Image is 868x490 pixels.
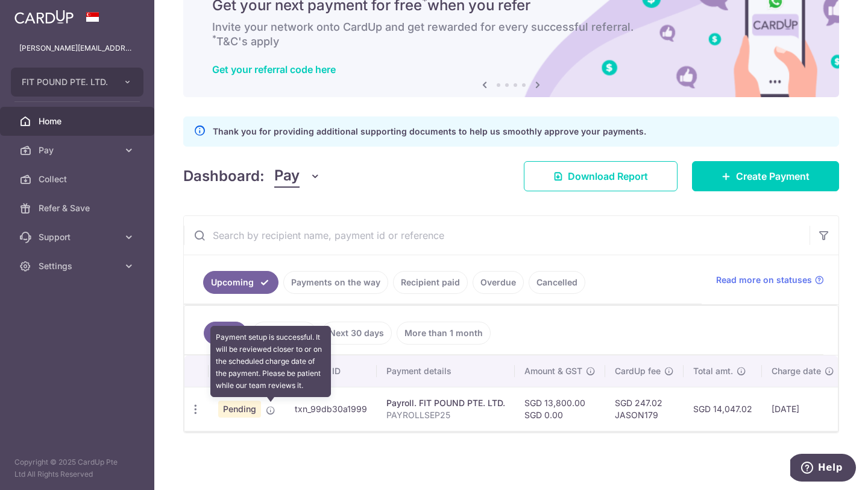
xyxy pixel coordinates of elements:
[274,165,300,188] span: Pay
[692,161,839,191] a: Create Payment
[386,397,505,409] div: Payroll. FIT POUND PTE. LTD.
[184,216,810,255] input: Search by recipient name, payment id or reference
[39,115,118,127] span: Home
[19,42,135,54] p: [PERSON_NAME][EMAIL_ADDRESS][DOMAIN_NAME]
[39,231,118,243] span: Support
[22,76,111,88] span: FIT POUND PTE. LTD.
[321,322,392,345] a: Next 30 days
[183,165,265,187] h4: Dashboard:
[212,20,810,49] h6: Invite your network onto CardUp and get rewarded for every successful referral. T&C's apply
[524,161,678,191] a: Download Report
[386,409,505,421] p: PAYROLLSEP25
[397,322,491,345] a: More than 1 month
[11,68,143,97] button: FIT POUND PTE. LTD.
[568,169,648,183] span: Download Report
[615,365,661,377] span: CardUp fee
[39,144,118,156] span: Pay
[210,326,331,397] div: Payment setup is successful. It will be reviewed closer to or on the scheduled charge date of the...
[605,387,684,431] td: SGD 247.02 JASON179
[212,63,336,75] a: Get your referral code here
[39,173,118,185] span: Collect
[790,454,856,484] iframe: Opens a widget where you can find more information
[204,322,247,345] a: All
[684,387,762,431] td: SGD 14,047.02
[213,124,646,139] p: Thank you for providing additional supporting documents to help us smoothly approve your payments.
[762,387,844,431] td: [DATE]
[14,10,74,24] img: CardUp
[203,271,278,294] a: Upcoming
[218,401,261,418] span: Pending
[285,355,377,387] th: Payment ID
[736,169,810,183] span: Create Payment
[274,165,321,188] button: Pay
[772,365,821,377] span: Charge date
[529,271,585,294] a: Cancelled
[285,387,377,431] td: txn_99db30a1999
[377,355,515,387] th: Payment details
[716,274,812,286] span: Read more on statuses
[693,365,733,377] span: Total amt.
[39,260,118,272] span: Settings
[393,271,468,294] a: Recipient paid
[473,271,524,294] a: Overdue
[716,274,824,286] a: Read more on statuses
[39,202,118,214] span: Refer & Save
[515,387,605,431] td: SGD 13,800.00 SGD 0.00
[524,365,582,377] span: Amount & GST
[283,271,388,294] a: Payments on the way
